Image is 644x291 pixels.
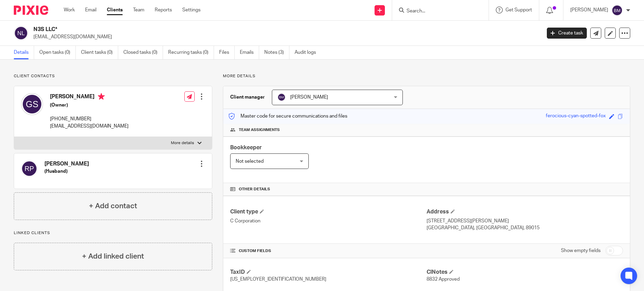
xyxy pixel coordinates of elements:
[223,73,630,79] p: More details
[239,187,270,192] span: Other details
[44,160,89,168] h4: [PERSON_NAME]
[21,160,38,177] img: svg%3E
[50,102,129,109] h5: (Owner)
[236,159,264,164] span: Not selected
[14,6,48,15] img: Pixie
[547,28,587,39] a: Create task
[133,7,144,13] a: Team
[546,112,606,120] div: ferocious-cyan-spotted-fox
[171,140,194,146] p: More details
[230,269,427,276] h4: TaxID
[14,73,212,79] p: Client contacts
[107,7,123,13] a: Clients
[561,247,601,254] label: Show empty fields
[155,7,172,13] a: Reports
[612,5,623,16] img: svg%3E
[50,116,129,122] p: [PHONE_NUMBER]
[230,248,427,254] h4: CUSTOM FIELDS
[230,218,427,224] p: C Corporation
[295,46,321,59] a: Audit logs
[427,224,623,231] p: [GEOGRAPHIC_DATA], [GEOGRAPHIC_DATA], 89015
[228,113,347,120] p: Master code for secure communications and files
[277,93,286,101] img: svg%3E
[33,26,436,33] h2: N3S LLC*
[50,93,129,102] h4: [PERSON_NAME]
[123,46,163,59] a: Closed tasks (0)
[427,269,623,276] h4: ClNotes
[239,127,280,133] span: Team assignments
[21,93,43,115] img: svg%3E
[182,7,201,13] a: Settings
[44,168,89,175] h5: (Husband)
[81,46,118,59] a: Client tasks (0)
[82,251,144,262] h4: + Add linked client
[240,46,259,59] a: Emails
[89,201,137,211] h4: + Add contact
[230,94,265,101] h3: Client manager
[427,277,460,282] span: 8832 Approved
[290,95,328,100] span: [PERSON_NAME]
[50,123,129,130] p: [EMAIL_ADDRESS][DOMAIN_NAME]
[85,7,96,13] a: Email
[406,8,468,14] input: Search
[264,46,289,59] a: Notes (3)
[98,93,105,100] i: Primary
[219,46,235,59] a: Files
[427,218,623,224] p: [STREET_ADDRESS][PERSON_NAME]
[230,277,326,282] span: [US_EMPLOYER_IDENTIFICATION_NUMBER]
[14,230,212,236] p: Linked clients
[570,7,608,13] p: [PERSON_NAME]
[427,208,623,215] h4: Address
[14,46,34,59] a: Details
[64,7,75,13] a: Work
[230,145,262,150] span: Bookkeeper
[14,26,28,40] img: svg%3E
[230,208,427,215] h4: Client type
[505,8,532,12] span: Get Support
[168,46,214,59] a: Recurring tasks (0)
[33,33,536,40] p: [EMAIL_ADDRESS][DOMAIN_NAME]
[39,46,76,59] a: Open tasks (0)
